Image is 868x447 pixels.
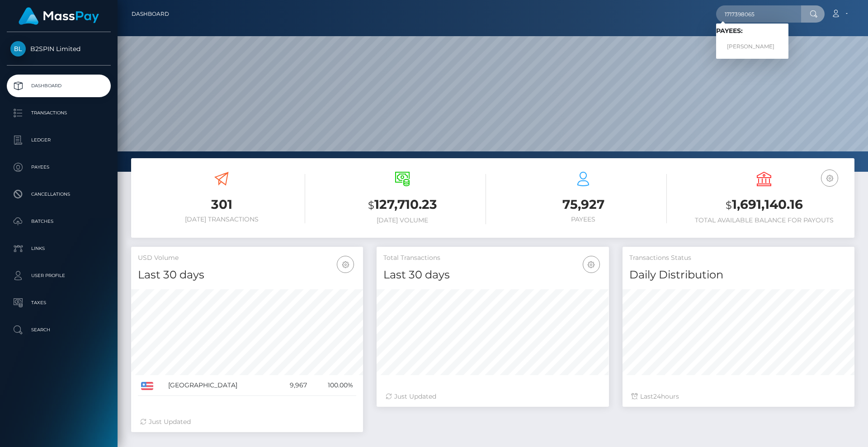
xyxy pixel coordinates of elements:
[138,267,356,283] h4: Last 30 days
[716,5,801,23] input: Search...
[165,375,276,396] td: [GEOGRAPHIC_DATA]
[10,323,107,337] p: Search
[276,375,310,396] td: 9,967
[10,133,107,147] p: Ledger
[7,129,111,151] a: Ledger
[140,417,354,427] div: Just Updated
[368,199,374,212] small: $
[500,196,667,213] h3: 75,927
[383,267,602,283] h4: Last 30 days
[319,196,486,214] h3: 127,710.23
[7,183,111,206] a: Cancellations
[7,237,111,260] a: Links
[7,210,111,233] a: Batches
[629,267,848,283] h4: Daily Distribution
[10,296,107,310] p: Taxes
[138,196,305,213] h3: 301
[138,216,305,223] h6: [DATE] Transactions
[138,254,356,263] h5: USD Volume
[7,75,111,97] a: Dashboard
[680,216,848,224] h6: Total Available Balance for Payouts
[10,188,107,201] p: Cancellations
[10,79,107,93] p: Dashboard
[141,382,153,390] img: US.png
[500,216,667,223] h6: Payees
[10,269,107,282] p: User Profile
[7,319,111,341] a: Search
[310,375,357,396] td: 100.00%
[10,41,26,56] img: B2SPIN Limited
[7,45,111,53] span: B2SPIN Limited
[132,5,169,24] a: Dashboard
[386,392,599,401] div: Just Updated
[7,102,111,124] a: Transactions
[632,392,845,401] div: Last hours
[7,292,111,314] a: Taxes
[10,242,107,255] p: Links
[319,216,486,224] h6: [DATE] Volume
[680,196,848,214] h3: 1,691,140.16
[10,215,107,228] p: Batches
[7,156,111,179] a: Payees
[10,106,107,120] p: Transactions
[19,7,99,25] img: MassPay Logo
[7,264,111,287] a: User Profile
[10,160,107,174] p: Payees
[629,254,848,263] h5: Transactions Status
[653,392,661,400] span: 24
[383,254,602,263] h5: Total Transactions
[726,199,732,212] small: $
[716,38,788,55] a: [PERSON_NAME]
[716,27,788,35] h6: Payees:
